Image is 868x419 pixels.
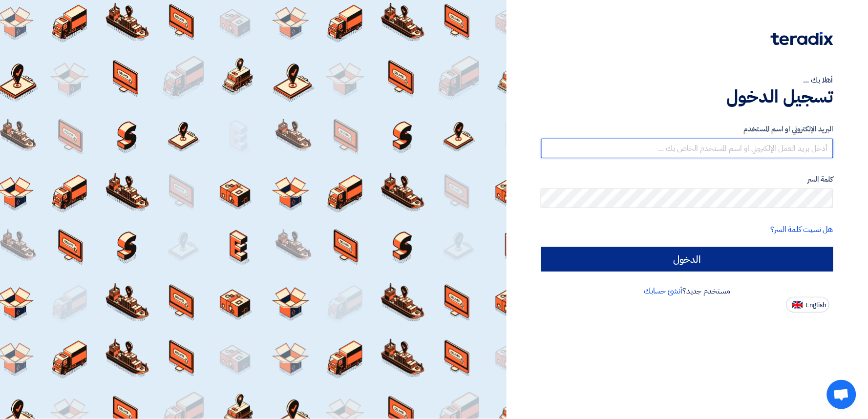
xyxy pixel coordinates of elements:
button: English [786,297,829,313]
a: هل نسيت كلمة السر؟ [771,224,833,235]
img: en-US.png [792,301,803,309]
a: Open chat [827,380,856,409]
h1: تسجيل الدخول [541,86,833,107]
label: البريد الإلكتروني او اسم المستخدم [541,124,833,135]
img: Teradix logo [771,32,833,45]
a: أنشئ حسابك [644,285,682,297]
span: English [806,302,826,309]
input: أدخل بريد العمل الإلكتروني او اسم المستخدم الخاص بك ... [541,139,833,158]
input: الدخول [541,247,833,272]
label: كلمة السر [541,174,833,185]
div: أهلا بك ... [541,74,833,86]
div: مستخدم جديد؟ [541,285,833,297]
